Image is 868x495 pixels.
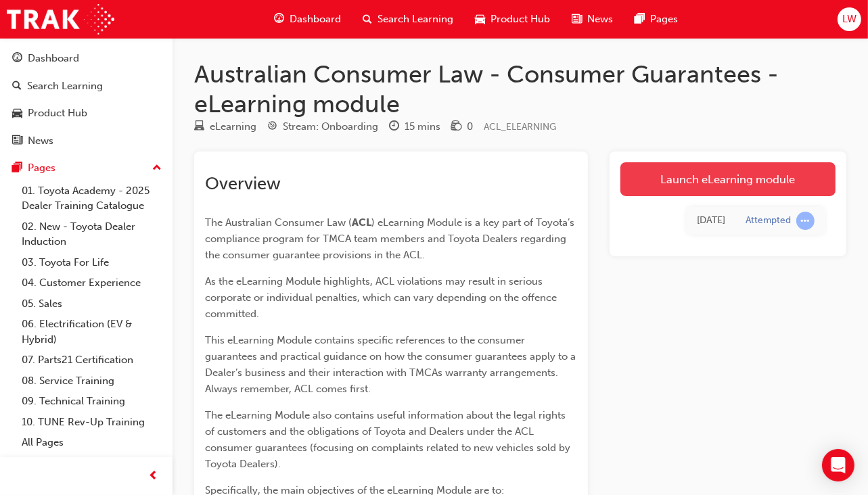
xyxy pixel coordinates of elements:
a: News [5,128,167,154]
a: news-iconNews [561,5,624,33]
div: eLearning [210,119,256,135]
span: Product Hub [490,11,550,27]
a: 01. Toyota Academy - 2025 Dealer Training Catalogue [16,181,167,216]
span: Search Learning [378,11,453,27]
span: learningRecordVerb_ATTEMPT-icon [796,212,815,230]
a: Search Learning [5,74,167,99]
div: Attempted [746,214,791,227]
button: DashboardSearch LearningProduct HubNews [5,43,167,156]
a: pages-iconPages [624,5,689,33]
a: 04. Customer Experience [16,273,167,293]
a: All Pages [16,432,167,453]
span: up-icon [152,160,162,177]
div: Pages [28,160,55,176]
span: news-icon [12,135,22,147]
span: The Australian Consumer Law ( [205,216,352,229]
div: Fri Sep 26 2025 14:53:06 GMT+0930 (Australian Central Standard Time) [697,213,725,229]
a: 03. Toyota For Life [16,252,167,273]
span: clock-icon [389,121,399,133]
span: This eLearning Module contains specific references to the consumer guarantees and practical guida... [205,334,578,395]
span: LW [842,11,856,27]
a: Launch eLearning module [620,162,836,196]
span: guage-icon [274,11,284,28]
span: search-icon [12,80,22,93]
span: Dashboard [290,11,341,27]
span: search-icon [363,11,372,28]
div: News [28,133,53,149]
span: Pages [650,11,678,27]
button: Pages [5,156,167,181]
a: Product Hub [5,101,167,126]
a: 08. Service Training [16,371,167,392]
span: Overview [205,173,281,194]
a: 02. New - Toyota Dealer Induction [16,216,167,252]
div: Search Learning [27,78,103,94]
a: Dashboard [5,46,167,71]
a: car-iconProduct Hub [464,5,561,33]
span: car-icon [475,11,485,28]
span: As the eLearning Module highlights, ACL violations may result in serious corporate or individual ... [205,275,559,320]
span: pages-icon [635,11,645,28]
span: ACL [352,216,371,229]
div: 15 mins [405,119,440,135]
button: LW [838,7,861,31]
a: search-iconSearch Learning [352,5,464,33]
span: pages-icon [12,162,22,174]
div: Stream: Onboarding [283,119,378,135]
div: Price [451,118,473,135]
div: Duration [389,118,440,135]
a: guage-iconDashboard [263,5,352,33]
div: Dashboard [28,51,79,66]
span: news-icon [572,11,582,28]
img: Trak [7,4,114,34]
div: Open Intercom Messenger [822,449,854,481]
span: learningResourceType_ELEARNING-icon [194,121,204,133]
span: prev-icon [149,468,159,485]
span: News [587,11,613,27]
span: The eLearning Module also contains useful information about the legal rights of customers and the... [205,409,573,470]
a: 06. Electrification (EV & Hybrid) [16,314,167,350]
div: Product Hub [28,105,87,121]
span: target-icon [267,121,277,133]
span: car-icon [12,108,22,120]
div: 0 [467,119,473,135]
span: Learning resource code [484,121,556,133]
div: Type [194,118,256,135]
a: 07. Parts21 Certification [16,350,167,371]
span: money-icon [451,121,461,133]
a: 05. Sales [16,293,167,314]
div: Stream [267,118,378,135]
h1: Australian Consumer Law - Consumer Guarantees - eLearning module [194,60,846,118]
a: 10. TUNE Rev-Up Training [16,412,167,433]
span: guage-icon [12,53,22,65]
span: ) eLearning Module is a key part of Toyota’s compliance program for TMCA team members and Toyota ... [205,216,577,261]
a: 09. Technical Training [16,391,167,412]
